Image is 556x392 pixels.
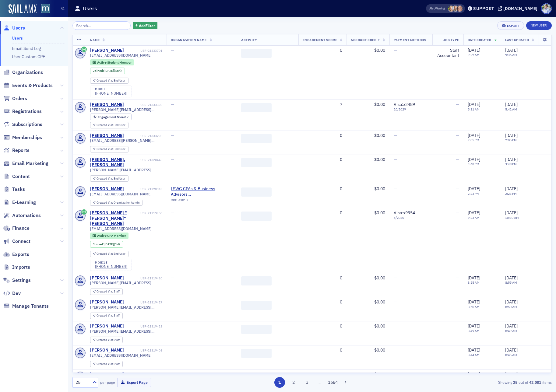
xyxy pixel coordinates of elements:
[97,314,120,317] div: Staff
[468,329,480,333] time: 8:49 AM
[505,215,519,220] time: 10:30 AM
[90,157,139,168] div: [PERSON_NAME].[PERSON_NAME]
[505,38,529,42] span: Last Updated
[139,23,155,28] span: Add Filter
[505,275,518,281] span: [DATE]
[507,24,519,27] div: Export
[171,371,174,377] span: —
[90,289,123,295] div: Created Via: Staff
[107,233,126,238] span: CPA Member
[505,191,517,196] time: 2:23 PM
[97,290,120,293] div: Staff
[505,353,517,357] time: 8:45 AM
[468,102,480,107] span: [DATE]
[97,177,125,180] div: End User
[3,173,30,180] a: Content
[97,123,114,127] span: Created Via :
[241,349,272,358] span: ‌
[526,21,552,30] a: New User
[394,216,428,220] span: 5 / 2030
[12,225,30,232] span: Finance
[505,157,518,162] span: [DATE]
[95,264,127,269] div: [PHONE_NUMBER]
[12,54,45,59] a: User Custom CPE
[274,377,285,388] button: 1
[12,251,29,258] span: Exports
[95,91,127,96] div: [PHONE_NUMBER]
[468,323,480,329] span: [DATE]
[104,242,120,246] div: (1d)
[97,201,114,205] span: Created Via :
[104,242,114,246] span: [DATE]
[90,305,163,310] span: [PERSON_NAME][EMAIL_ADDRESS][DOMAIN_NAME]
[468,275,480,281] span: [DATE]
[303,133,342,138] div: 0
[12,147,30,154] span: Reports
[12,95,27,102] span: Orders
[456,102,459,107] span: —
[37,4,50,14] a: View Homepage
[104,68,114,73] span: [DATE]
[505,53,517,57] time: 9:36 AM
[303,372,342,377] div: 0
[12,160,48,167] span: Email Marketing
[76,379,89,386] div: 25
[503,6,537,11] div: [DOMAIN_NAME]
[3,199,36,206] a: E-Learning
[241,158,272,167] span: ‌
[90,275,124,281] div: [PERSON_NAME]
[97,252,125,256] div: End User
[117,378,151,387] button: Export Page
[3,25,25,31] a: Users
[505,138,517,142] time: 7:05 PM
[9,4,37,14] img: SailAMX
[125,276,162,280] div: USR-21319420
[456,275,459,281] span: —
[374,371,385,377] span: $0.00
[97,60,107,65] span: Active
[3,121,42,128] a: Subscriptions
[241,134,272,143] span: ‌
[505,347,518,353] span: [DATE]
[3,225,30,232] a: Finance
[374,102,385,107] span: $0.00
[171,102,174,107] span: —
[394,47,397,53] span: —
[97,148,125,151] div: End User
[98,115,127,119] span: Engagement Score :
[396,380,552,385] div: Showing out of items
[452,5,459,12] span: Emily Trott
[303,157,342,163] div: 0
[505,47,518,53] span: [DATE]
[140,158,162,162] div: USR-21320443
[90,251,128,257] div: Created Via: End User
[90,372,124,377] a: [PERSON_NAME]
[12,303,49,310] span: Manage Tenants
[98,115,128,119] div: 7
[90,133,124,138] a: [PERSON_NAME]
[90,38,100,42] span: Name
[90,53,152,58] span: [EMAIL_ADDRESS][DOMAIN_NAME]
[90,324,124,329] div: [PERSON_NAME]
[90,233,129,239] div: Active: Active: CPA Member
[125,134,162,138] div: USR-21333293
[241,212,272,221] span: ‌
[505,299,518,305] span: [DATE]
[394,371,397,377] span: —
[12,199,36,206] span: E-Learning
[12,186,25,193] span: Tasks
[12,69,43,76] span: Organizations
[448,5,454,12] span: Rebekah Olson
[468,191,479,196] time: 2:23 PM
[241,49,272,58] span: ‌
[3,264,30,271] a: Imports
[394,186,397,191] span: —
[90,200,143,206] div: Created Via: Organization Admin
[505,323,518,329] span: [DATE]
[125,300,162,304] div: USR-21319417
[97,201,139,205] div: Organization Admin
[374,275,385,281] span: $0.00
[3,277,31,284] a: Settings
[97,79,125,82] div: End User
